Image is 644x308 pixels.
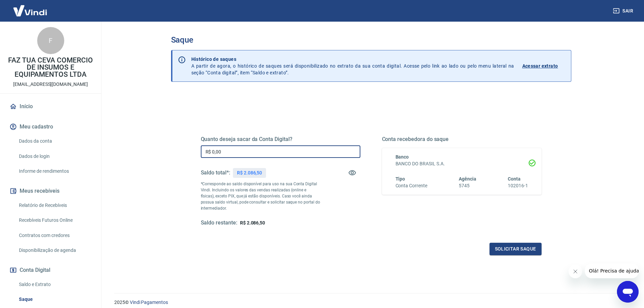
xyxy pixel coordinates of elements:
[8,119,93,134] button: Meu cadastro
[569,265,582,278] iframe: Fechar mensagem
[114,299,628,306] p: 2025 ©
[396,160,528,167] h6: BANCO DO BRASIL S.A.
[585,263,639,278] iframe: Mensagem da empresa
[16,278,93,291] a: Saldo e Extrato
[396,182,427,189] h6: Conta Corrente
[16,213,93,227] a: Recebíveis Futuros Online
[490,243,542,255] button: Solicitar saque
[5,57,96,78] p: FAZ TUA CEVA COMERCIO DE INSUMOS E EQUIPAMENTOS LTDA
[171,35,571,45] h3: Saque
[508,182,528,189] h6: 102016-1
[8,184,93,198] button: Meus recebíveis
[201,136,360,143] h5: Quanto deseja sacar da Conta Digital?
[240,220,265,226] span: R$ 2.086,50
[459,182,476,189] h6: 5745
[16,134,93,148] a: Dados da conta
[8,99,93,114] a: Início
[16,229,93,242] a: Contratos com credores
[396,154,409,160] span: Banco
[201,181,320,211] p: *Corresponde ao saldo disponível para uso na sua Conta Digital Vindi. Incluindo os valores das ve...
[16,292,93,306] a: Saque
[8,0,52,21] img: Vindi
[237,169,262,176] p: R$ 2.086,50
[130,300,168,305] a: Vindi Pagamentos
[4,5,57,10] span: Olá! Precisa de ajuda?
[459,176,476,182] span: Agência
[16,243,93,257] a: Disponibilização de agenda
[522,63,558,69] p: Acessar extrato
[8,263,93,278] button: Conta Digital
[16,164,93,178] a: Informe de rendimentos
[396,176,405,182] span: Tipo
[617,281,639,303] iframe: Botão para abrir a janela de mensagens
[382,136,542,143] h5: Conta recebedora do saque
[201,169,230,176] h5: Saldo total*:
[191,56,514,63] p: Histórico de saques
[508,176,521,182] span: Conta
[191,56,514,76] p: A partir de agora, o histórico de saques será disponibilizado no extrato da sua conta digital. Ac...
[16,149,93,163] a: Dados de login
[201,219,237,227] h5: Saldo restante:
[13,81,88,88] p: [EMAIL_ADDRESS][DOMAIN_NAME]
[522,56,566,76] a: Acessar extrato
[16,198,93,212] a: Relatório de Recebíveis
[612,5,636,17] button: Sair
[37,27,64,54] div: F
